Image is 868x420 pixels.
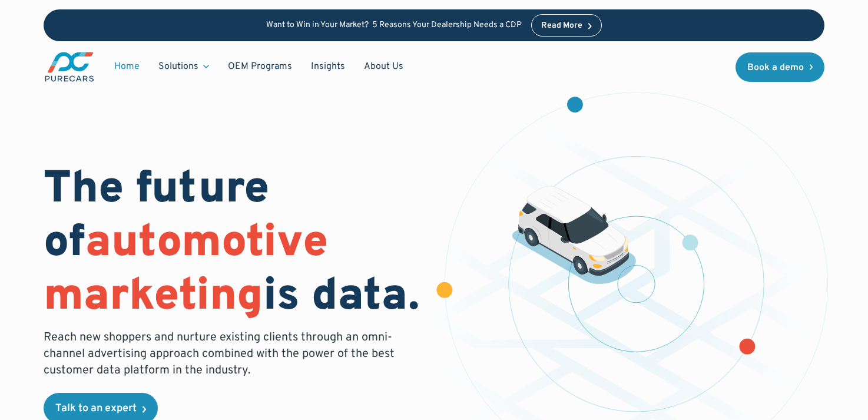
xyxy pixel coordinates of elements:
h1: The future of is data. [44,164,420,325]
img: purecars logo [44,51,95,83]
a: Read More [531,14,602,37]
div: Solutions [149,55,218,78]
a: Book a demo [736,52,825,82]
a: Insights [302,55,355,78]
p: Reach new shoppers and nurture existing clients through an omni-channel advertising approach comb... [44,329,402,379]
a: main [44,51,95,83]
a: About Us [355,55,413,78]
div: Solutions [158,60,198,73]
a: Home [105,55,149,78]
img: illustration of a vehicle [512,186,637,285]
a: OEM Programs [218,55,302,78]
span: automotive marketing [44,216,328,326]
div: Talk to an expert [55,404,137,414]
p: Want to Win in Your Market? 5 Reasons Your Dealership Needs a CDP [266,21,522,31]
div: Read More [541,22,582,30]
div: Book a demo [747,63,804,72]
